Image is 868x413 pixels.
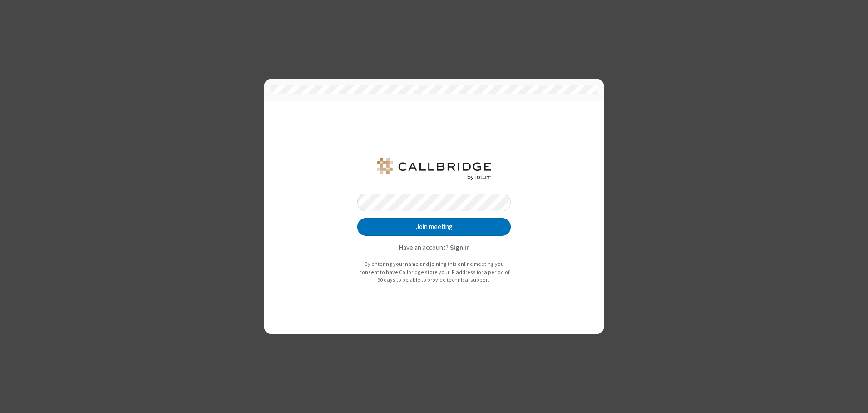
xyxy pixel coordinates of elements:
p: By entering your name and joining this online meeting you consent to have Callbridge store your I... [357,260,511,284]
button: Join meeting [357,218,511,236]
p: Have an account? [357,243,511,253]
img: QA Selenium DO NOT DELETE OR CHANGE [375,158,493,180]
button: Sign in [450,243,470,253]
strong: Sign in [450,243,470,252]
